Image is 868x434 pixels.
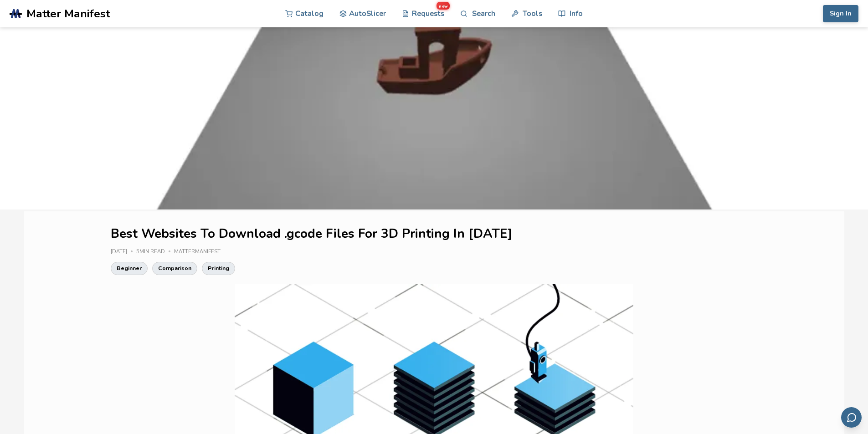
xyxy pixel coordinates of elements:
a: Comparison [152,262,197,275]
div: MatterManifest [174,249,227,255]
a: Printing [202,262,235,275]
span: new [437,2,450,10]
button: Sign In [823,5,858,22]
h1: Best Websites To Download .gcode Files For 3D Printing In [DATE] [111,227,757,241]
button: Send feedback via email [841,407,862,428]
span: Matter Manifest [26,7,110,20]
div: 5 min read [136,249,174,255]
div: [DATE] [111,249,136,255]
a: Beginner [111,262,148,275]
